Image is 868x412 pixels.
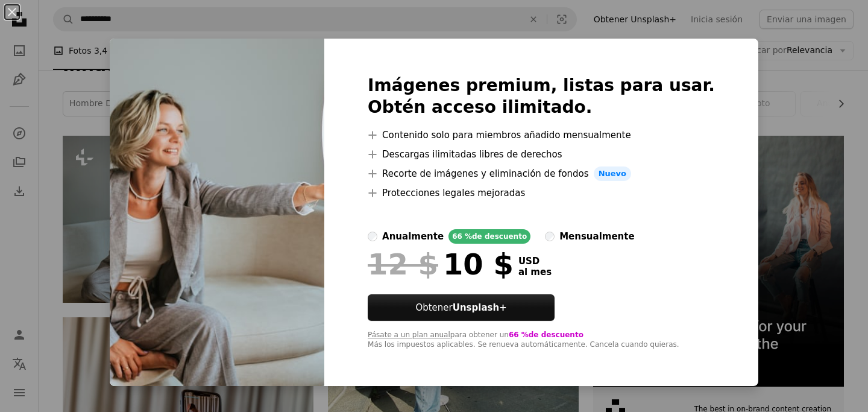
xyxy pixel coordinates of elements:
span: Nuevo [594,166,631,181]
img: premium_photo-1684017834311-51be41561f48 [110,39,324,386]
input: anualmente66 %de descuento [368,232,377,241]
div: para obtener un Más los impuestos aplicables. Se renueva automáticamente. Cancela cuando quieras. [368,331,715,350]
span: al mes [518,267,552,277]
h2: Imágenes premium, listas para usar. Obtén acceso ilimitado. [368,75,715,118]
button: ObtenerUnsplash+ [368,294,555,321]
div: anualmente [382,229,444,244]
strong: Unsplash+ [453,302,507,313]
button: Pásate a un plan anual [368,331,450,340]
li: Contenido solo para miembros añadido mensualmente [368,128,715,142]
span: 12 $ [368,249,438,280]
li: Recorte de imágenes y eliminación de fondos [368,166,715,181]
div: mensualmente [559,229,634,244]
li: Protecciones legales mejoradas [368,186,715,200]
div: 66 % de descuento [448,229,530,244]
input: mensualmente [545,232,555,241]
span: USD [518,256,552,267]
li: Descargas ilimitadas libres de derechos [368,147,715,162]
div: 10 $ [368,249,514,280]
span: 66 % de descuento [509,331,583,339]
